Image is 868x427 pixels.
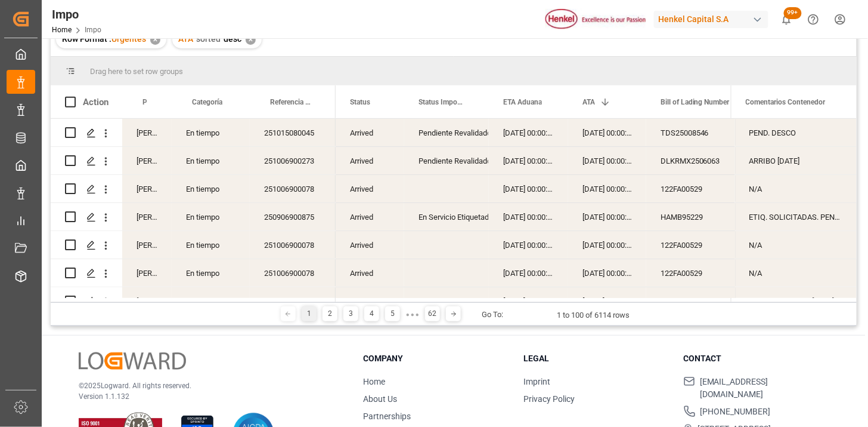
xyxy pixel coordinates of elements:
[503,98,542,106] span: ETA Aduana
[122,175,172,202] div: [PERSON_NAME]
[172,259,250,287] div: En tiempo
[735,259,857,287] div: Press SPACE to select this row.
[79,352,186,370] img: Logward Logo
[568,203,646,231] div: [DATE] 00:00:00
[336,231,404,259] div: Arrived
[646,287,765,315] div: ANR/VER/38173
[51,203,336,231] div: Press SPACE to select this row.
[735,231,857,259] div: Press SPACE to select this row.
[568,147,646,174] div: [DATE] 00:00:00
[122,203,172,231] div: [PERSON_NAME]
[418,288,475,315] div: Pendiente Revalidado
[406,310,419,319] div: ● ● ●
[735,203,857,231] div: Press SPACE to select this row.
[250,147,336,174] div: 251006900273
[52,26,72,34] a: Home
[582,98,595,106] span: ATA
[172,203,250,231] div: En tiempo
[646,231,765,259] div: 122FA00529
[489,119,568,146] div: [DATE] 00:00:00
[523,394,575,404] a: Privacy Policy
[336,203,404,231] div: Arrived
[800,6,827,33] button: Help Center
[192,98,222,106] span: Categoría
[735,287,857,315] div: PENDIENTE DESC [DATE]
[51,175,336,203] div: Press SPACE to select this row.
[196,34,221,44] span: sorted
[568,287,646,315] div: [DATE] 00:00:00
[142,98,147,106] span: Persona responsable de seguimiento
[418,148,475,175] div: Pendiente Revalidado
[250,231,336,259] div: 251006900078
[323,306,337,321] div: 2
[364,411,411,421] a: Partnerships
[336,119,404,146] div: Arrived
[111,34,146,44] span: Urgentes
[250,287,336,315] div: 251015080041
[523,377,550,386] a: Imprint
[172,175,250,202] div: En tiempo
[224,34,241,44] span: desc
[746,98,826,106] span: Comentarios Contenedor
[568,231,646,259] div: [DATE] 00:00:00
[735,287,857,315] div: Press SPACE to select this row.
[336,259,404,287] div: Arrived
[150,35,160,45] div: ✕
[79,391,334,402] p: Version 1.1.132
[364,377,386,386] a: Home
[418,119,475,147] div: Pendiente Revalidado
[661,98,730,106] span: Bill of Lading Number
[385,306,400,321] div: 5
[489,175,568,202] div: [DATE] 00:00:00
[52,5,101,23] div: Impo
[418,204,475,231] div: En Servicio Etiquetado
[122,147,172,174] div: [PERSON_NAME]
[51,119,336,147] div: Press SPACE to select this row.
[90,67,183,76] span: Drag here to set row groups
[735,175,857,202] div: N/A
[646,203,765,231] div: HAMB95229
[654,8,773,30] button: Henkel Capital S.A
[336,175,404,202] div: Arrived
[418,98,464,106] span: Status Importación
[79,380,334,391] p: © 2025 Logward. All rights reserved.
[545,9,646,30] img: Henkel%20logo.jpg_1689854090.jpg
[364,394,398,404] a: About Us
[178,34,193,44] span: ATA
[735,147,857,174] div: ARRIBO [DATE]
[51,287,336,315] div: Press SPACE to select this row.
[568,259,646,287] div: [DATE] 00:00:00
[735,119,857,147] div: Press SPACE to select this row.
[250,203,336,231] div: 250906900875
[172,147,250,174] div: En tiempo
[122,287,172,315] div: [PERSON_NAME]
[489,231,568,259] div: [DATE] 00:00:00
[350,98,370,106] span: Status
[735,119,857,146] div: PEND. DESCO
[122,231,172,259] div: [PERSON_NAME]
[122,259,172,287] div: [PERSON_NAME]
[51,231,336,259] div: Press SPACE to select this row.
[489,147,568,174] div: [DATE] 00:00:00
[250,119,336,146] div: 251015080045
[735,203,857,231] div: ETIQ. SOLICITADAS. PEND. ETIQUETAS
[62,34,111,44] span: Row Format :
[172,119,250,146] div: En tiempo
[489,287,568,315] div: [DATE] 00:00:00
[51,147,336,175] div: Press SPACE to select this row.
[646,147,765,174] div: DLKRMX2506063
[735,259,857,287] div: N/A
[336,287,404,315] div: Arrived
[250,175,336,202] div: 251006900078
[364,352,509,365] h3: Company
[482,309,503,321] div: Go To:
[83,97,108,107] div: Action
[302,306,317,321] div: 1
[489,203,568,231] div: [DATE] 00:00:00
[122,119,172,146] div: [PERSON_NAME]
[568,119,646,146] div: [DATE] 00:00:00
